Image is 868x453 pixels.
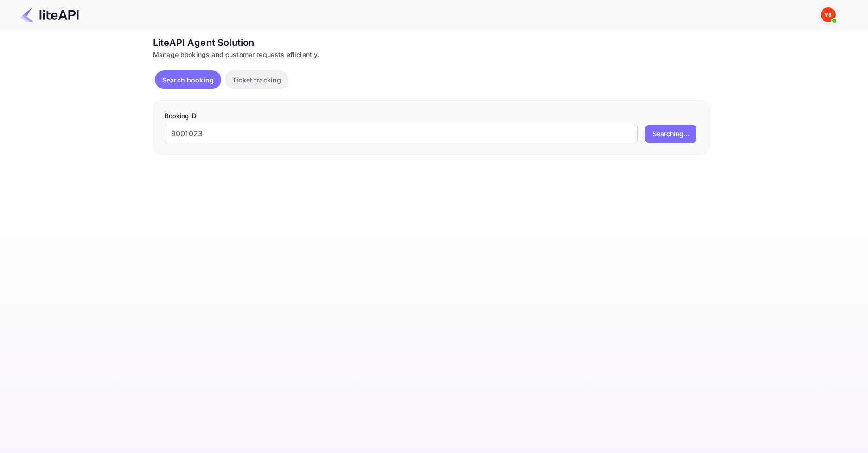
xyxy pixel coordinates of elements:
[645,125,696,143] button: Searching...
[153,50,709,59] div: Manage bookings and customer requests efficiently.
[153,36,709,50] div: LiteAPI Agent Solution
[165,125,638,143] input: Enter Booking ID (e.g., 63782194)
[162,75,214,85] p: Search booking
[232,75,281,85] p: Ticket tracking
[20,7,79,22] img: LiteAPI Logo
[821,7,836,22] img: Yandex Support
[165,112,698,121] p: Booking ID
